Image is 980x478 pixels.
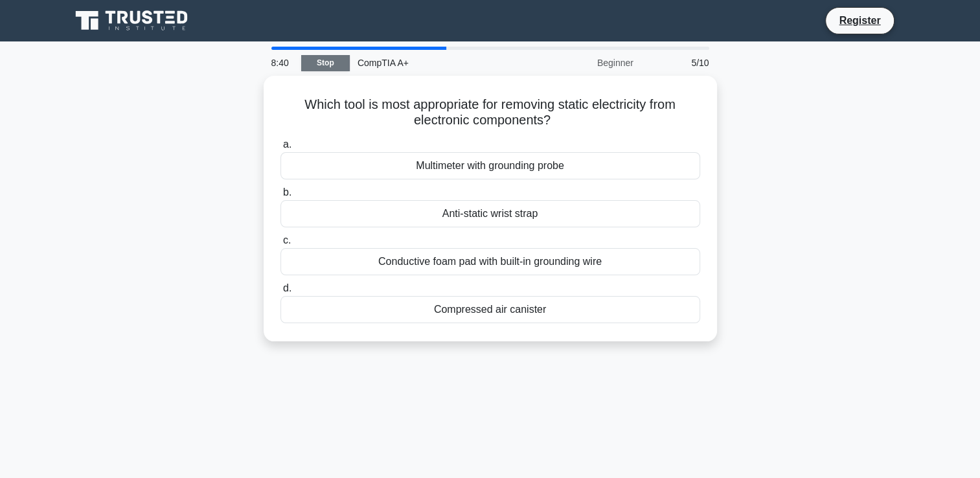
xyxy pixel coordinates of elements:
[641,50,717,76] div: 5/10
[264,50,301,76] div: 8:40
[280,248,700,275] div: Conductive foam pad with built-in grounding wire
[283,234,291,245] span: c.
[283,139,291,150] span: a.
[831,12,888,28] a: Register
[283,187,291,198] span: b.
[301,55,350,71] a: Stop
[280,296,700,323] div: Compressed air canister
[350,50,528,76] div: CompTIA A+
[279,97,701,129] h5: Which tool is most appropriate for removing static electricity from electronic components?
[283,282,291,293] span: d.
[528,50,641,76] div: Beginner
[280,152,700,179] div: Multimeter with grounding probe
[280,200,700,227] div: Anti-static wrist strap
